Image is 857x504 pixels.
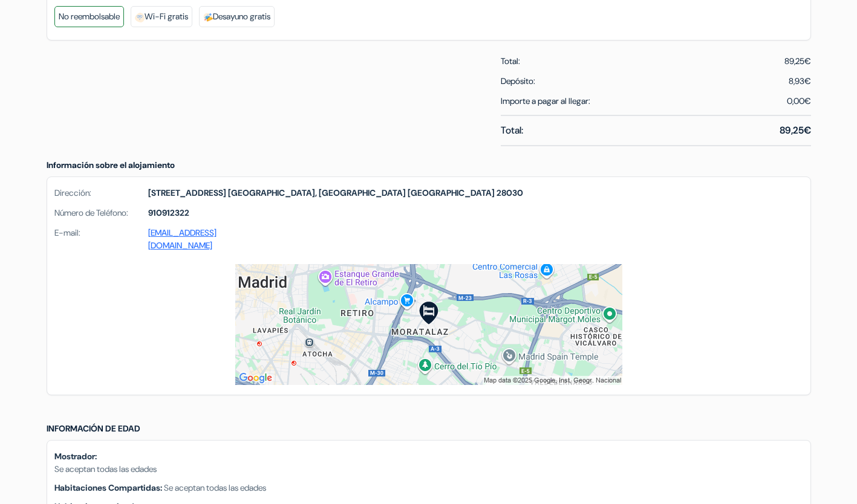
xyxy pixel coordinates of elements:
span: [GEOGRAPHIC_DATA], [GEOGRAPHIC_DATA] [228,187,406,198]
span: Se aceptan todas las edades [164,482,266,493]
span: 89,25€ [780,123,811,138]
div: 8,93€ [789,75,811,88]
span: Dirección: [54,187,148,199]
img: freeWifi.svg [135,13,145,22]
span: 89,25€ [784,55,811,68]
span: Información de edad [47,423,140,434]
strong: 910912322 [148,207,189,219]
b: Mostrador: [54,451,97,462]
span: Total: [501,123,523,138]
span: Importe a pagar al llegar: [501,95,590,108]
span: [STREET_ADDRESS] [148,187,226,198]
div: No reembolsable [54,6,124,27]
a: [EMAIL_ADDRESS][DOMAIN_NAME] [148,227,217,251]
div: Wi-Fi gratis [131,6,192,27]
span: [GEOGRAPHIC_DATA] [408,187,495,198]
div: Desayuno gratis [199,6,275,27]
span: Información sobre el alojamiento [47,160,175,170]
img: freeBreakfast.svg [203,13,213,22]
span: 0,00€ [787,95,811,108]
b: Habitaciones Compartidas: [54,482,162,493]
p: Se aceptan todas las edades [54,463,803,476]
span: 28030 [497,187,523,198]
span: E-mail: [54,227,148,252]
span: Total: [501,55,520,68]
span: Número de Teléfono: [54,207,148,219]
span: Depósito: [501,75,535,88]
img: staticmap [235,264,622,385]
